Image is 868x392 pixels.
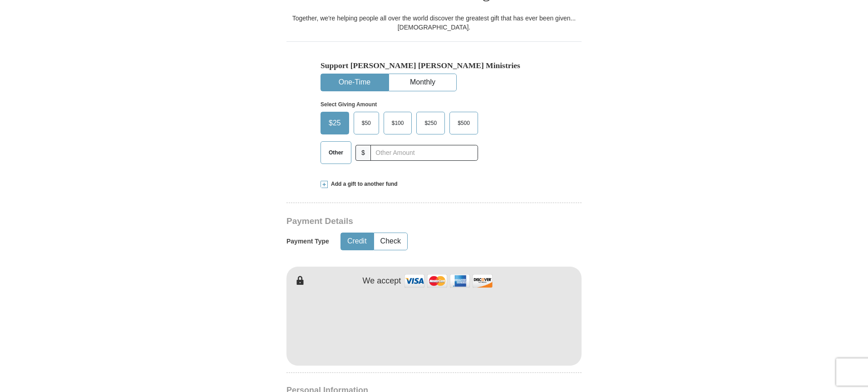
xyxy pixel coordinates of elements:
[357,116,375,130] span: $50
[328,180,398,188] span: Add a gift to another fund
[321,61,547,70] h5: Support [PERSON_NAME] [PERSON_NAME] Ministries
[286,216,518,227] h3: Payment Details
[370,145,478,161] input: Other Amount
[341,233,373,250] button: Credit
[420,116,441,130] span: $250
[403,271,494,291] img: credit cards accepted
[324,116,345,130] span: $25
[453,116,474,130] span: $500
[363,276,401,286] h4: We accept
[355,145,371,161] span: $
[286,14,582,32] div: Together, we're helping people all over the world discover the greatest gift that has ever been g...
[387,116,409,130] span: $100
[321,74,388,91] button: One-Time
[389,74,456,91] button: Monthly
[374,233,407,250] button: Check
[324,146,348,159] span: Other
[286,238,329,245] h5: Payment Type
[321,101,377,108] strong: Select Giving Amount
